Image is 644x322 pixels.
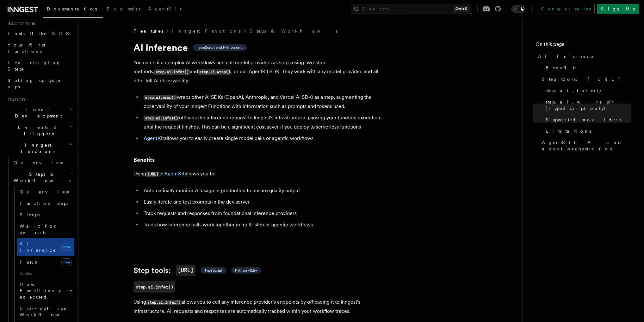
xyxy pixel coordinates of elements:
span: AgentKit [148,6,182,11]
a: Benefits [543,62,631,73]
span: Steps & Workflows [11,171,71,184]
span: Install the SDK [8,31,73,36]
a: step.ai.infer() [543,85,631,96]
a: Contact sales [537,4,595,14]
span: Features [133,28,163,34]
a: Your first Functions [5,39,74,57]
a: User-defined Workflows [17,303,74,320]
span: Guides [17,268,74,279]
span: Features [5,98,26,103]
li: wraps other AI SDKs (OpenAI, Anthropic, and Vercel AI SDK) as a step, augmenting the observabilit... [142,93,387,111]
span: Overview [20,189,85,194]
span: Step tools: [URL] [542,76,621,82]
span: Examples [107,6,140,11]
code: step.ai.infer() [144,116,179,121]
span: Fetch [20,260,38,265]
a: Supported providers [543,114,631,125]
span: step.ai.wrap() (TypeScript only) [546,99,631,111]
li: Automatically monitor AI usage in production to ensure quality output [142,186,387,195]
span: TypeScript and Python only [197,45,243,50]
a: Sleeps [17,209,74,220]
a: Inngest Functions [172,28,241,34]
p: You can build complex AI workflows and call model providers as steps using two-step methods, and ... [133,58,387,85]
a: Overview [11,157,74,168]
code: step.ai.infer() [154,69,190,75]
a: step.ai.wrap() (TypeScript only) [543,96,631,114]
li: Track how inference calls work together in multi-step or agentic workflows [142,220,387,229]
a: Documentation [43,2,103,18]
span: Python v0.5+ [235,268,257,273]
span: AI Inference [538,53,594,60]
a: step.ai.infer() [133,281,175,293]
button: Local Development [5,104,74,122]
li: Easily iterate and test prompts in the dev server [142,198,387,206]
span: Events & Triggers [5,124,69,137]
a: AgentKit [144,2,185,17]
kbd: Ctrl+K [454,6,468,12]
li: offloads the inference request to Inngest's infrastructure, pausing your function execution until... [142,113,387,131]
span: new [61,258,72,266]
a: Overview [17,186,74,198]
code: [URL] [176,265,195,276]
span: Sleeps [20,212,40,217]
span: Function steps [20,201,68,206]
span: AgentKit: AI and agent orchestration [542,139,631,152]
a: Wait for events [17,220,74,238]
a: Fetchnew [17,256,74,268]
span: Your first Functions [8,42,45,54]
span: Inngest Functions [5,142,68,155]
span: Inngest tour [5,22,35,27]
button: Steps & Workflows [11,168,74,186]
code: [URL] [146,172,159,177]
span: User-defined Workflows [20,306,77,317]
span: Setting up your app [8,78,62,89]
p: Using or allows you to: [133,169,387,179]
p: Using allows you to call any inference provider's endpoints by offloading it to Inngest's infrast... [133,298,387,316]
a: Examples [103,2,144,17]
a: Benefits [133,155,155,164]
span: Wait for events [20,224,57,235]
a: Steps & Workflows [250,28,337,34]
span: step.ai.infer() [546,87,602,94]
span: How Functions are executed [20,282,73,300]
li: Track requests and responses from foundational inference providers [142,209,387,218]
span: Documentation [47,6,99,11]
a: AgentKit: AI and agent orchestration [539,137,631,155]
a: Install the SDK [5,28,74,39]
a: AI Inferencenew [17,238,74,256]
li: allows you to easily create single model calls or agentic workflows. [142,134,387,143]
button: Inngest Functions [5,139,74,157]
a: AgentKit [144,135,164,141]
span: TypeScript [204,268,222,273]
span: new [61,243,72,251]
a: Setting up your app [5,75,74,92]
a: Limitations [543,125,631,137]
a: AI Inference [536,51,631,62]
span: Benefits [546,65,576,71]
span: Limitations [546,128,591,134]
span: Leveraging Steps [8,60,61,72]
a: Function steps [17,198,74,209]
a: Leveraging Steps [5,57,74,75]
code: step.ai.infer() [146,300,182,305]
code: step.ai.wrap() [144,95,177,100]
button: Toggle dark mode [511,5,526,13]
code: step.ai.wrap() [198,69,231,75]
span: Local Development [5,106,69,119]
button: Events & Triggers [5,122,74,139]
a: How Functions are executed [17,279,74,303]
span: Supported providers [546,117,621,123]
h1: AI Inference [133,42,387,53]
h4: On this page [536,41,631,51]
span: AI Inference [20,241,56,253]
a: Sign Up [597,4,639,14]
button: Search...Ctrl+K [351,4,472,14]
span: Overview [14,160,79,165]
a: Step tools:[URL] TypeScript Python v0.5+ [133,265,261,276]
a: Step tools: [URL] [539,73,631,85]
a: AgentKit [164,171,185,177]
